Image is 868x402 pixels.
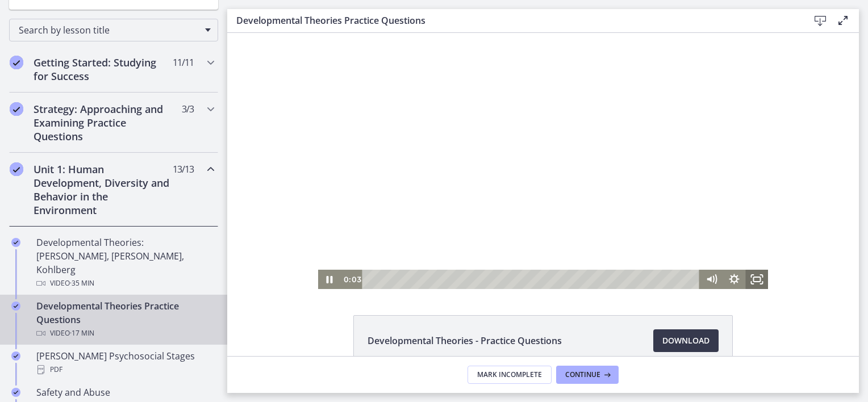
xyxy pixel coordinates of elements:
[36,326,214,340] div: Video
[9,19,218,41] div: Search by lesson title
[10,56,23,69] i: Completed
[36,277,214,290] div: Video
[173,56,194,69] span: 11 / 11
[653,329,719,352] a: Download
[495,237,518,256] button: Show settings menu
[182,102,194,116] span: 3 / 3
[518,237,541,256] button: Fullscreen
[11,238,20,247] i: Completed
[19,24,199,36] span: Search by lesson title
[368,334,562,347] span: Developmental Theories - Practice Questions
[36,236,214,290] div: Developmental Theories: [PERSON_NAME], [PERSON_NAME], Kohlberg
[10,162,23,176] i: Completed
[36,349,214,376] div: [PERSON_NAME] Psychosocial Stages
[11,301,20,311] i: Completed
[34,56,172,83] h2: Getting Started: Studying for Success
[36,299,214,340] div: Developmental Theories Practice Questions
[477,370,542,379] span: Mark Incomplete
[70,326,94,340] span: · 17 min
[10,102,23,116] i: Completed
[11,388,20,397] i: Completed
[70,277,94,290] span: · 35 min
[11,351,20,361] i: Completed
[468,366,552,384] button: Mark Incomplete
[34,102,172,143] h2: Strategy: Approaching and Examining Practice Questions
[173,162,194,176] span: 13 / 13
[34,162,172,217] h2: Unit 1: Human Development, Diversity and Behavior in the Environment
[36,363,214,376] div: PDF
[556,366,619,384] button: Continue
[662,334,710,347] span: Download
[236,14,791,27] h3: Developmental Theories Practice Questions
[565,370,600,379] span: Continue
[473,237,495,256] button: Mute
[227,33,859,289] iframe: Video Lesson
